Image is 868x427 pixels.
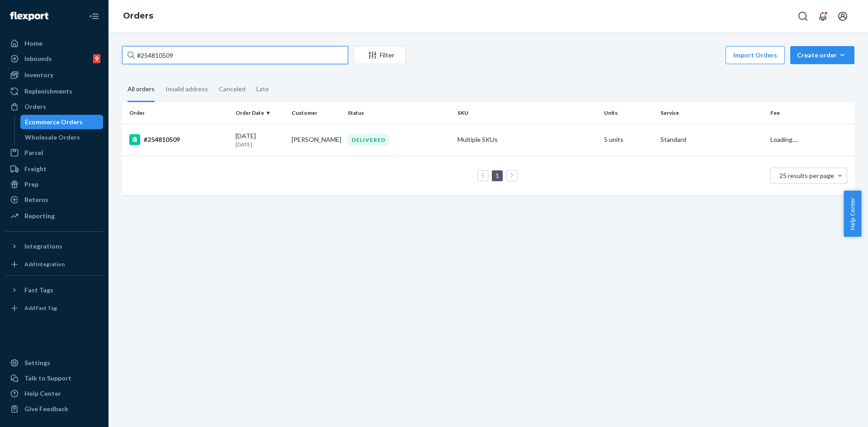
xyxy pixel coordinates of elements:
[790,46,854,64] button: Create order
[5,52,103,66] a: Inbounds9
[24,180,38,189] div: Prep
[24,304,57,312] div: Add Fast Tag
[122,46,348,64] input: Search orders
[25,117,83,127] div: Ecommerce Orders
[657,102,767,124] th: Service
[5,283,103,297] button: Fast Tags
[844,191,861,237] button: Help Center
[236,141,284,148] p: [DATE]
[5,145,103,160] a: Parcel
[219,77,245,101] div: Canceled
[24,102,46,111] div: Orders
[354,51,406,60] div: Filter
[5,301,103,315] a: Add Fast Tag
[24,260,65,268] div: Add Integration
[25,133,80,142] div: Wholesale Orders
[122,102,232,124] th: Order
[24,242,62,251] div: Integrations
[288,124,344,155] td: [PERSON_NAME]
[454,124,600,155] td: Multiple SKUs
[5,68,103,82] a: Inventory
[24,211,55,221] div: Reporting
[779,172,834,179] span: 25 results per page
[24,374,71,383] div: Talk to Support
[354,46,406,64] button: Filter
[794,7,812,25] button: Open Search Box
[93,54,100,63] div: 9
[24,39,42,48] div: Home
[726,46,785,64] button: Import Orders
[236,131,284,148] div: [DATE]
[24,358,50,367] div: Settings
[767,124,854,155] td: Loading....
[5,386,103,401] a: Help Center
[116,3,160,29] ol: breadcrumbs
[5,162,103,176] a: Freight
[5,371,103,385] a: Talk to Support
[256,77,269,101] div: Late
[348,134,390,146] div: DELIVERED
[5,99,103,114] a: Orders
[5,239,103,253] button: Integrations
[454,102,600,124] th: SKU
[20,115,104,129] a: Ecommerce Orders
[797,51,848,60] div: Create order
[24,164,47,174] div: Freight
[5,402,103,416] button: Give Feedback
[5,192,103,207] a: Returns
[814,7,832,25] button: Open notifications
[85,7,103,25] button: Close Navigation
[834,7,852,25] button: Open account menu
[24,54,52,63] div: Inbounds
[24,87,72,96] div: Replenishments
[24,148,43,157] div: Parcel
[20,130,104,145] a: Wholesale Orders
[344,102,454,124] th: Status
[24,389,61,398] div: Help Center
[5,84,103,99] a: Replenishments
[24,70,53,80] div: Inventory
[292,109,340,117] div: Customer
[24,286,53,295] div: Fast Tags
[600,124,656,155] td: 5 units
[10,12,48,21] img: Flexport logo
[494,172,501,179] a: Page 1 is your current page
[5,36,103,51] a: Home
[123,11,153,21] a: Orders
[5,257,103,272] a: Add Integration
[24,404,68,413] div: Give Feedback
[127,77,155,102] div: All orders
[129,134,228,145] div: #254810509
[600,102,656,124] th: Units
[5,356,103,370] a: Settings
[767,102,854,124] th: Fee
[24,195,48,204] div: Returns
[5,177,103,192] a: Prep
[660,135,763,144] p: Standard
[232,102,288,124] th: Order Date
[165,77,208,101] div: Invalid address
[5,209,103,223] a: Reporting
